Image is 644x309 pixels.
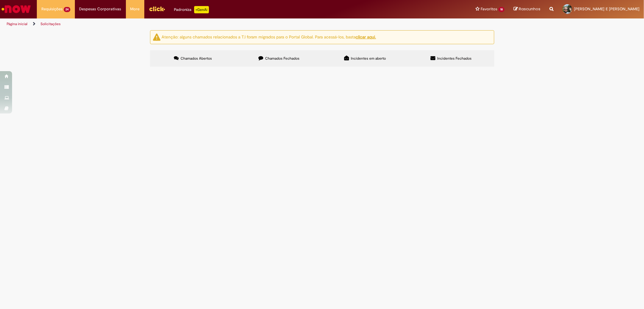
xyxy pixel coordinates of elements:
div: Padroniza [174,6,209,13]
img: ServiceNow [1,3,32,15]
span: Chamados Fechados [265,56,300,61]
a: Página inicial [7,21,27,26]
span: Favoritos [481,6,497,12]
span: Incidentes Fechados [437,56,472,61]
span: Despesas Corporativas [79,6,121,12]
p: +GenAi [194,6,209,13]
span: Rascunhos [519,6,540,12]
span: Incidentes em aberto [351,56,386,61]
span: 18 [498,7,505,12]
img: click_logo_yellow_360x200.png [149,4,165,13]
ul: Trilhas de página [5,18,425,30]
span: 24 [64,7,70,12]
ng-bind-html: Atenção: alguns chamados relacionados a T.I foram migrados para o Portal Global. Para acessá-los,... [162,34,376,40]
a: Solicitações [40,21,61,26]
a: clicar aqui. [356,34,376,40]
a: Rascunhos [514,6,540,12]
span: Chamados Abertos [181,56,212,61]
span: More [130,6,140,12]
span: [PERSON_NAME] E [PERSON_NAME] [574,6,639,12]
span: Requisições [41,6,62,12]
